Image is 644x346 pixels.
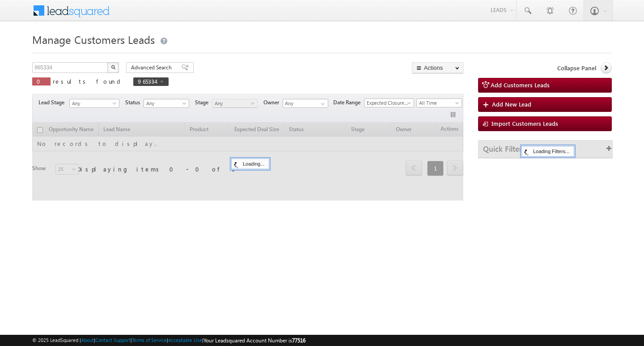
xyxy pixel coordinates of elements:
span: 77516 [292,337,305,344]
a: Acceptable Use [168,337,202,343]
span: Collapse Panel [557,64,596,72]
a: About [81,337,94,343]
span: Add New Lead [492,100,531,108]
span: © 2025 LeadSquared | | | | | [32,336,305,345]
span: Any [144,99,186,107]
div: Loading... [231,158,269,169]
span: Your Leadsquared Account Number is [203,337,305,344]
span: Date Range [333,98,364,107]
span: Stage [195,98,212,107]
a: All Time [416,98,462,107]
a: Any [144,99,189,108]
span: Any [212,99,255,107]
a: Contact Support [95,337,131,343]
span: Add Customers Leads [491,81,550,89]
span: results found [53,77,124,85]
span: Manage Customers Leads [32,32,155,47]
span: Expected Closure Date [364,99,411,107]
span: 0 [37,77,46,85]
img: Search [111,65,115,69]
span: Import Customers Leads [491,120,558,127]
span: Owner [263,98,283,107]
input: Type to Search [283,99,328,108]
span: Any [70,99,116,107]
span: Advanced Search [131,64,174,72]
span: All Time [417,99,459,107]
span: Lead Stage [38,98,68,107]
div: Loading Filters... [521,146,574,157]
a: Any [69,99,119,108]
button: Actions [412,62,463,73]
a: Show All Items [316,99,327,108]
a: Any [212,99,258,108]
span: 965334 [138,77,155,85]
span: Status [125,98,144,107]
a: Expected Closure Date [364,98,414,107]
a: Terms of Service [132,337,167,343]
